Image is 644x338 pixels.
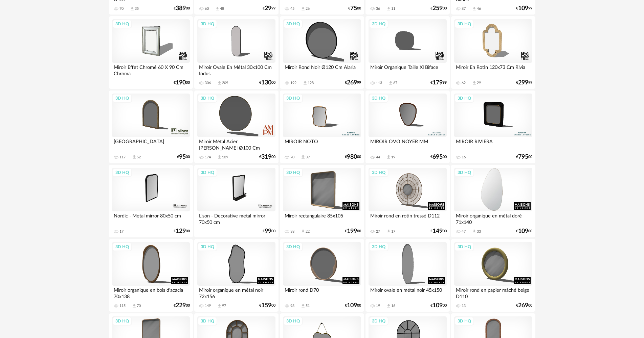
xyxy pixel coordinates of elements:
[430,80,447,85] div: € 99
[462,155,466,160] div: 16
[132,303,137,308] span: Download icon
[137,304,141,308] div: 70
[454,168,474,177] div: 3D HQ
[301,6,306,11] span: Download icon
[112,63,190,76] div: Miroir Effet Chromé 60 X 90 Cm Chroma
[198,242,217,251] div: 3D HQ
[430,303,447,308] div: € 00
[174,229,190,234] div: € 00
[280,90,364,163] a: 3D HQ MIROIR NOTO 70 Download icon 39 €98000
[259,155,275,159] div: € 00
[347,155,357,159] span: 980
[283,286,361,299] div: Miroir rond D70
[454,211,532,225] div: Miroir organique en métal doré 71x140
[259,80,275,85] div: € 00
[261,303,271,308] span: 159
[432,6,443,11] span: 259
[518,155,528,159] span: 795
[119,304,126,308] div: 115
[132,155,137,160] span: Download icon
[205,304,211,308] div: 149
[301,155,306,160] span: Download icon
[369,94,388,103] div: 3D HQ
[112,242,132,251] div: 3D HQ
[477,229,481,234] div: 33
[345,229,361,234] div: € 00
[197,63,275,76] div: Miroir Ovale En Métal 30x100 Cm Iodus
[347,229,357,234] span: 199
[430,155,447,159] div: € 00
[179,155,186,159] span: 95
[217,80,222,85] span: Download icon
[261,80,271,85] span: 130
[119,229,124,234] div: 17
[462,81,466,85] div: 62
[280,165,364,238] a: 3D HQ Miroir rectangulaire 85x105 38 Download icon 22 €19900
[283,242,303,251] div: 3D HQ
[283,137,361,151] div: MIROIR NOTO
[306,6,310,11] div: 26
[365,90,449,163] a: 3D HQ MIROIR OVO NOYER MM 44 Download icon 19 €69500
[376,6,380,11] div: 36
[290,6,294,11] div: 45
[345,303,361,308] div: € 00
[130,6,135,11] span: Download icon
[290,81,296,85] div: 192
[348,6,361,11] div: € 00
[283,211,361,225] div: Miroir rectangulaire 85x105
[308,81,314,85] div: 128
[376,155,380,160] div: 44
[112,137,190,151] div: [GEOGRAPHIC_DATA]
[301,229,306,234] span: Download icon
[454,242,474,251] div: 3D HQ
[112,211,190,225] div: Nordic - Metal mirror 80x50 cm
[217,303,222,308] span: Download icon
[283,20,303,28] div: 3D HQ
[451,90,535,163] a: 3D HQ MIROIR RIVIERA 16 €79500
[347,303,357,308] span: 109
[477,81,481,85] div: 29
[516,155,532,159] div: € 00
[516,229,532,234] div: € 00
[176,229,186,234] span: 129
[365,165,449,238] a: 3D HQ Miroir rond en rotin tressé D112 27 Download icon 17 €14900
[174,6,190,11] div: € 00
[112,94,132,103] div: 3D HQ
[369,137,446,151] div: MIROIR OVO NOYER MM
[369,242,388,251] div: 3D HQ
[280,239,364,312] a: 3D HQ Miroir rond D70 93 Download icon 51 €10900
[280,16,364,89] a: 3D HQ Miroir Rond Noir Ø120 Cm Alaria 192 Download icon 128 €26999
[462,304,466,308] div: 13
[290,229,294,234] div: 38
[386,229,391,234] span: Download icon
[376,304,380,308] div: 19
[454,20,474,28] div: 3D HQ
[462,229,466,234] div: 47
[112,317,132,326] div: 3D HQ
[369,20,388,28] div: 3D HQ
[222,81,228,85] div: 209
[386,303,391,308] span: Download icon
[265,229,271,234] span: 99
[198,317,217,326] div: 3D HQ
[516,303,532,308] div: € 00
[176,80,186,85] span: 190
[365,239,449,312] a: 3D HQ Miroir ovale en métal noir 45x150 19 Download icon 16 €10900
[386,6,391,11] span: Download icon
[454,317,474,326] div: 3D HQ
[432,229,443,234] span: 149
[365,16,449,89] a: 3D HQ Miroir Organique Taille Xl Biface 113 Download icon 67 €17999
[347,80,357,85] span: 269
[454,63,532,76] div: Miroir En Rotin 120x73 Cm Rivia
[176,6,186,11] span: 389
[109,16,193,89] a: 3D HQ Miroir Effet Chromé 60 X 90 Cm Chroma €19000
[205,81,211,85] div: 306
[391,229,395,234] div: 17
[197,286,275,299] div: Miroir organique en métal noir 72x156
[345,80,361,85] div: € 99
[261,155,271,159] span: 319
[301,303,306,308] span: Download icon
[290,304,294,308] div: 93
[290,155,294,160] div: 70
[306,155,310,160] div: 39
